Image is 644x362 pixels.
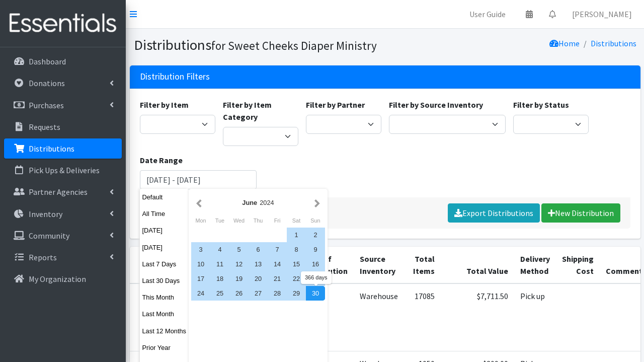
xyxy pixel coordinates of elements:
div: 26 [229,286,249,301]
a: Home [549,38,580,48]
a: Reports [4,247,122,267]
p: Pick Ups & Deliveries [29,165,100,175]
label: Filter by Source Inventory [389,99,483,111]
a: Distributions [4,138,122,159]
div: 21 [268,271,287,286]
h1: Distributions [134,36,381,54]
p: Purchases [29,100,64,110]
label: Filter by Item [140,99,189,111]
div: 25 [210,286,229,301]
a: Community [4,226,122,246]
th: Delivery Method [514,247,556,283]
p: Partner Agencies [29,187,88,197]
button: This Month [140,290,189,305]
div: 16 [306,257,325,271]
a: Partner Agencies [4,182,122,202]
td: Warehouse [354,283,404,351]
div: 2 [306,228,325,242]
a: Pick Ups & Deliveries [4,160,122,180]
button: Default [140,190,189,204]
button: [DATE] [140,240,189,255]
div: 17 [191,271,210,286]
div: 19 [229,271,249,286]
div: 29 [287,286,306,301]
div: 24 [191,286,210,301]
a: User Guide [461,4,514,24]
td: $7,711.50 [441,283,514,351]
div: 5 [229,242,249,257]
p: Dashboard [29,56,66,66]
div: Monday [191,214,210,227]
div: 22 [287,271,306,286]
div: 11 [210,257,229,271]
div: 30 [306,286,325,301]
th: ID [130,247,170,283]
th: Total Items [404,247,441,283]
p: Distributions [29,143,74,154]
label: Filter by Item Category [223,99,298,123]
div: 4 [210,242,229,257]
div: 3 [191,242,210,257]
a: My Organization [4,269,122,289]
div: 10 [191,257,210,271]
button: [DATE] [140,223,189,238]
p: Inventory [29,209,62,219]
th: Shipping Cost [556,247,600,283]
a: Requests [4,117,122,137]
div: 13 [249,257,268,271]
p: Donations [29,78,65,88]
a: Donations [4,73,122,93]
img: HumanEssentials [4,7,122,40]
div: 1 [287,228,306,242]
a: Inventory [4,204,122,224]
button: Last 7 Days [140,257,189,271]
label: Date Range [140,154,183,166]
div: 9 [306,242,325,257]
th: Source Inventory [354,247,404,283]
div: Sunday [306,214,325,227]
a: [PERSON_NAME] [564,4,640,24]
button: Last Month [140,307,189,321]
div: Saturday [287,214,306,227]
h3: Distribution Filters [140,71,210,82]
div: 12 [229,257,249,271]
td: 17085 [404,283,441,351]
strong: June [242,199,257,206]
small: for Sweet Cheeks Diaper Ministry [211,38,377,53]
button: Last 30 Days [140,273,189,288]
div: 14 [268,257,287,271]
td: Pick up [514,283,556,351]
th: Total Value [441,247,514,283]
p: My Organization [29,274,86,284]
p: Reports [29,252,57,262]
div: Friday [268,214,287,227]
label: Filter by Status [513,99,569,111]
span: 2024 [260,199,274,206]
p: Community [29,231,69,241]
input: January 1, 2011 - December 31, 2011 [140,170,257,189]
a: Export Distributions [448,203,540,223]
div: Wednesday [229,214,249,227]
div: 6 [249,242,268,257]
div: 28 [268,286,287,301]
div: 23 [306,271,325,286]
button: Last 12 Months [140,324,189,338]
div: 27 [249,286,268,301]
button: Prior Year [140,340,189,355]
a: Distributions [591,38,636,48]
p: Requests [29,122,60,132]
a: Dashboard [4,51,122,71]
div: Tuesday [210,214,229,227]
div: 15 [287,257,306,271]
button: All Time [140,206,189,221]
div: 20 [249,271,268,286]
td: 97041 [130,283,170,351]
div: 8 [287,242,306,257]
label: Filter by Partner [306,99,365,111]
a: Purchases [4,95,122,115]
div: Thursday [249,214,268,227]
div: 7 [268,242,287,257]
a: New Distribution [541,203,620,223]
div: 18 [210,271,229,286]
